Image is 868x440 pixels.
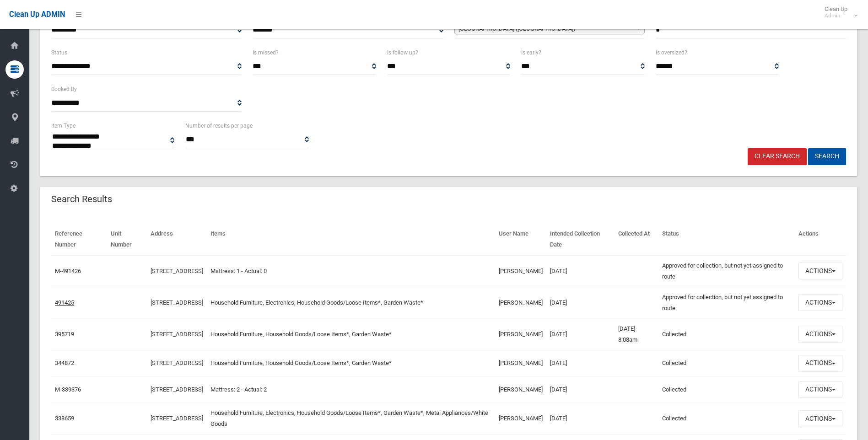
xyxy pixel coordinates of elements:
a: [STREET_ADDRESS] [151,331,203,338]
td: [DATE] [546,318,615,350]
th: Status [658,224,795,255]
button: Actions [798,294,842,311]
label: Number of results per page [185,121,253,131]
td: [DATE] [546,350,615,376]
td: [PERSON_NAME] [495,287,546,318]
button: Actions [798,410,842,427]
td: [PERSON_NAME] [495,350,546,376]
td: Collected [658,403,795,435]
a: [STREET_ADDRESS] [151,415,203,422]
td: Collected [658,318,795,350]
td: Household Furniture, Electronics, Household Goods/Loose Items*, Garden Waste* [207,287,495,318]
td: [DATE] [546,287,615,318]
label: Status [51,48,67,58]
a: [STREET_ADDRESS] [151,386,203,393]
label: Is oversized? [656,48,687,58]
a: 338659 [55,415,74,422]
th: Reference Number [51,224,107,255]
a: 395719 [55,331,74,338]
td: Collected [658,376,795,403]
label: Is follow up? [387,48,418,58]
td: [DATE] [546,255,615,287]
td: Household Furniture, Household Goods/Loose Items*, Garden Waste* [207,318,495,350]
td: Mattress: 1 - Actual: 0 [207,255,495,287]
a: M-491426 [55,268,81,274]
a: [STREET_ADDRESS] [151,360,203,366]
a: M-339376 [55,386,81,393]
button: Actions [798,355,842,372]
button: Search [808,148,846,165]
th: Items [207,224,495,255]
label: Is missed? [253,48,279,58]
a: [STREET_ADDRESS] [151,299,203,306]
button: Actions [798,263,842,279]
td: Household Furniture, Household Goods/Loose Items*, Garden Waste* [207,350,495,376]
a: [STREET_ADDRESS] [151,268,203,274]
td: [DATE] [546,376,615,403]
a: 491425 [55,299,74,306]
td: [PERSON_NAME] [495,318,546,350]
span: Clean Up ADMIN [9,10,65,19]
small: Admin [825,12,847,19]
td: [PERSON_NAME] [495,255,546,287]
th: Address [147,224,207,255]
td: [PERSON_NAME] [495,376,546,403]
td: [DATE] 8:08am [615,318,658,350]
span: Clean Up [820,5,857,19]
td: Approved for collection, but not yet assigned to route [658,287,795,318]
label: Booked By [51,84,77,94]
header: Search Results [40,190,123,208]
button: Actions [798,326,842,343]
th: Intended Collection Date [546,224,615,255]
th: Actions [795,224,846,255]
td: Collected [658,350,795,376]
td: Household Furniture, Electronics, Household Goods/Loose Items*, Garden Waste*, Metal Appliances/W... [207,403,495,435]
td: Mattress: 2 - Actual: 2 [207,376,495,403]
a: 344872 [55,360,74,366]
td: [DATE] [546,403,615,435]
label: Is early? [521,48,541,58]
a: Clear Search [748,148,807,165]
td: [PERSON_NAME] [495,403,546,435]
th: Unit Number [107,224,146,255]
label: Item Type [51,121,75,131]
button: Actions [798,381,842,398]
td: Approved for collection, but not yet assigned to route [658,255,795,287]
th: Collected At [615,224,658,255]
th: User Name [495,224,546,255]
